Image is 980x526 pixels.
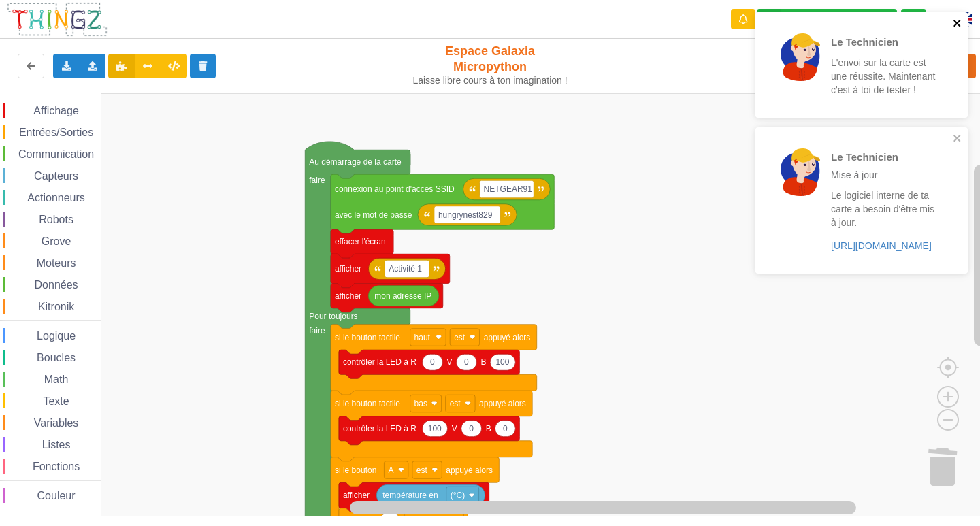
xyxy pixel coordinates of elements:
span: Variables [32,417,81,429]
span: Logique [35,330,78,342]
text: 0 [430,357,435,367]
text: B [486,424,491,433]
span: Boucles [35,352,78,363]
img: thingz_logo.png [6,1,108,37]
div: Espace Galaxia Micropython [407,44,574,86]
a: [URL][DOMAIN_NAME] [831,240,932,251]
text: V [446,357,452,367]
text: est [416,465,428,475]
text: Au démarrage de la carte [309,157,402,167]
span: Capteurs [32,170,80,182]
text: faire [309,326,325,335]
text: si le bouton tactile [335,399,400,408]
span: Fonctions [31,461,82,472]
p: Le logiciel interne de ta carte a besoin d'être mis à jour. [831,188,937,229]
div: Ta base fonctionne bien ! [757,9,897,30]
text: faire [309,176,325,185]
text: 0 [464,357,469,367]
p: Le Technicien [831,35,937,49]
div: Laisse libre cours à ton imagination ! [407,75,574,86]
span: Données [33,279,80,291]
button: close [953,18,962,31]
text: afficher [343,491,370,500]
text: afficher [335,264,361,274]
text: 0 [503,424,508,433]
text: 100 [428,424,442,433]
span: Grove [39,235,73,247]
span: Moteurs [35,257,78,269]
button: close [953,133,962,146]
span: Texte [41,395,71,407]
text: est [454,333,465,342]
text: mon adresse IP [374,291,431,301]
text: est [450,399,461,408]
text: Pour toujours [309,312,357,321]
text: NETGEAR91 [484,184,533,194]
span: Math [42,374,71,385]
span: Affichage [31,105,80,116]
text: avec le mot de passe [335,210,412,220]
text: seconde(s) [408,516,448,526]
text: Activité 1 [389,264,422,274]
text: si le bouton [335,465,376,475]
text: hungrynest829 [438,210,493,220]
text: afficher [335,291,361,301]
text: 0 [469,424,474,433]
p: Mise à jour [831,168,937,182]
text: contrôler la LED à R [343,357,416,367]
span: Entrées/Sorties [17,127,95,138]
p: Le Technicien [831,150,937,164]
text: connexion au point d'accès SSID [335,184,455,194]
text: effacer l'écran [335,237,386,246]
span: Couleur [35,490,78,502]
text: B [480,357,486,367]
span: Robots [37,214,76,225]
text: V [452,424,457,433]
span: Actionneurs [25,192,87,203]
text: A [388,465,393,475]
text: attendre [343,516,373,526]
span: Listes [40,439,73,450]
text: appuyé alors [484,333,531,342]
p: L'envoi sur la carte est une réussite. Maintenant c'est à toi de tester ! [831,56,937,97]
text: (°C) [451,491,465,500]
text: 100 [495,357,509,367]
span: Kitronik [36,301,76,312]
text: appuyé alors [446,465,493,475]
span: Communication [16,148,96,160]
text: si le bouton tactile [335,333,400,342]
text: bas [414,399,427,408]
text: contrôler la LED à R [343,424,416,433]
text: température en [382,491,438,500]
text: 1 [388,516,393,526]
text: appuyé alors [479,399,526,408]
text: haut [414,333,431,342]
